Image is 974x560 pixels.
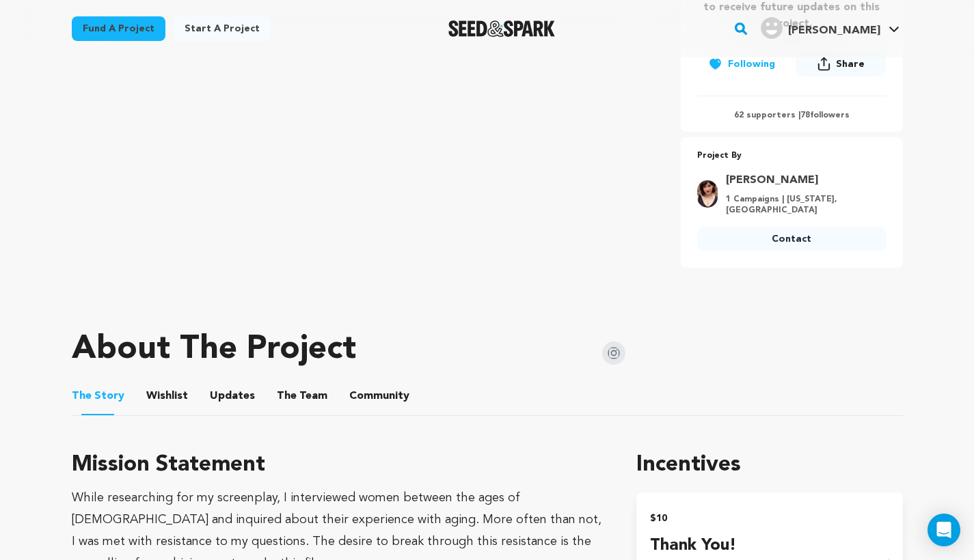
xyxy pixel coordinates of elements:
h1: Incentives [636,449,902,481]
a: Contact [697,227,887,251]
img: user.png [761,17,783,39]
button: Share [796,51,886,76]
span: Share [836,57,865,71]
span: [PERSON_NAME] [788,25,880,36]
div: Eduardo M.'s Profile [761,17,880,39]
h4: Thank You! [650,533,889,558]
p: 1 Campaigns | [US_STATE], [GEOGRAPHIC_DATA] [726,194,878,216]
span: The [72,388,92,404]
span: Updates [210,388,255,404]
span: The [277,388,297,404]
a: Start a project [174,16,271,41]
a: Eduardo M.'s Profile [758,14,902,39]
span: Share [796,51,886,82]
h2: $10 [650,509,889,528]
a: Fund a project [72,16,165,41]
img: 131a0867b1709710.jpg [697,180,718,208]
h3: Mission Statement [72,449,604,481]
span: Eduardo M.'s Profile [758,14,902,43]
p: Project By [697,148,887,164]
button: Following [697,52,786,76]
span: Wishlist [146,388,188,404]
span: Story [72,388,124,404]
h1: About The Project [72,333,356,366]
span: Community [349,388,409,404]
span: 78 [800,111,810,120]
p: 62 supporters | followers [697,110,887,121]
span: Team [277,388,327,404]
div: Open Intercom Messenger [928,514,960,546]
img: Seed&Spark Instagram Icon [602,341,625,365]
a: Seed&Spark Homepage [448,20,556,37]
img: Seed&Spark Logo Dark Mode [448,20,556,37]
a: Goto Oona Mozelle profile [726,172,878,188]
